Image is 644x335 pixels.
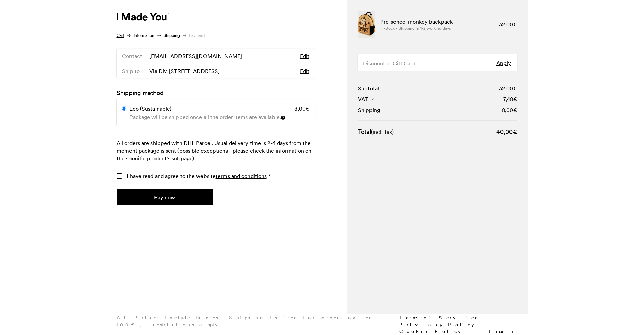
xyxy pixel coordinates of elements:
[371,128,394,135] span: (incl. Tax)
[189,32,205,39] a: Payment
[513,106,517,113] span: €
[513,85,517,92] span: €
[122,67,142,75] div: Ship to
[164,32,180,39] a: Shipping
[399,315,478,321] a: Terms of Service
[496,128,517,136] bdi: 40,00
[499,85,517,92] bdi: 32,00
[122,106,126,111] input: Eco (Sustainable)8,00€ Package will be shipped once all the order items are available.
[358,127,394,137] div: Total
[306,105,309,112] span: €
[122,52,142,60] div: Contact
[117,173,122,179] input: I have read and agree to the websiteterms and conditions *
[358,106,380,114] div: Shipping
[491,54,517,71] input: Apply
[358,84,379,92] div: Subtotal
[513,21,517,28] span: €
[513,128,517,136] span: €
[149,52,242,60] div: [EMAIL_ADDRESS][DOMAIN_NAME]
[300,68,309,74] span: Edit
[282,116,284,119] img: question.svg
[300,53,309,59] span: Edit
[488,328,517,334] a: Imprint
[300,52,309,60] a: Edit
[300,67,309,75] a: Edit
[114,88,317,97] div: Shipping method
[117,32,124,39] a: Cart
[502,106,517,113] bdi: 8,00
[122,104,171,113] span: Eco (Sustainable)
[117,314,388,335] span: All Prices include taxes. Shipping is free for orders over 100€, restrictions apply.
[294,105,309,112] bdi: 8,00
[380,26,474,31] div: In-stock - Shipping in 1-2 working days
[358,54,517,71] input: Discount or Gift Card
[380,11,474,38] td: Pre-school monkey backpack
[117,189,213,205] button: Pay now
[503,96,517,102] bdi: 7,48
[129,113,285,121] span: Package will be shipped once all the order items are available.
[399,321,474,328] a: Privacy Policy
[114,139,317,162] div: All orders are shipped with DHL Parcel. Usual delivery time is 2-4 days from the moment package i...
[363,59,415,67] label: Discount or Gift Card
[513,96,517,102] span: €
[216,173,267,180] a: terms and conditions
[134,32,154,39] a: Information
[358,95,374,103] div: VAT
[499,21,517,28] bdi: 32,00
[127,172,267,181] span: I have read and agree to the website
[399,328,461,334] a: Cookie Policy
[149,67,220,75] div: Via Div. [STREET_ADDRESS]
